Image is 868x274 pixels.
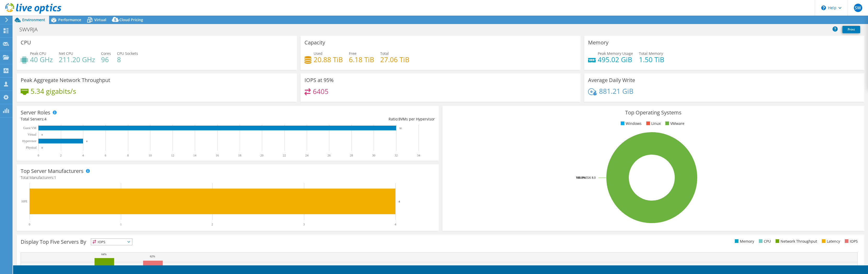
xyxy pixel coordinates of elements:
span: Free [349,51,356,56]
h4: 495.02 GiB [598,57,633,62]
text: 12 [171,154,174,157]
text: 16 [216,154,219,157]
span: 1 [54,175,56,180]
text: Virtual [28,133,37,136]
text: 32 [395,154,398,157]
h3: CPU [21,40,31,45]
tspan: ESXi 8.0 [585,176,596,179]
text: 14 [193,154,196,157]
div: Ratio: VMs per Hypervisor [228,116,435,122]
h4: 27.06 TiB [380,57,409,62]
text: 2 [60,154,62,157]
h3: Peak Aggregate Network Throughput [21,77,110,83]
text: 3 [303,223,305,226]
h4: 8 [117,57,138,62]
tspan: 100.0% [576,176,585,179]
h3: Top Server Manufacturers [21,168,84,174]
span: IOPS [91,239,132,245]
h4: Total Manufacturers: [21,175,435,180]
svg: \n [821,5,826,10]
li: Memory [734,238,754,244]
li: CPU [758,238,771,244]
span: Peak CPU [30,51,46,56]
text: 2 [212,223,213,226]
text: 4 [395,223,396,226]
h3: Average Daily Write [588,77,635,83]
li: Linux [645,121,661,126]
h4: 20.88 TiB [314,57,343,62]
text: 28 [350,154,353,157]
text: 0 [38,154,39,157]
span: Cloud Pricing [119,17,143,22]
h3: Capacity [304,40,325,45]
h4: 40 GHz [30,57,53,62]
span: Net CPU [59,51,73,56]
text: Hypervisor [22,139,36,143]
text: Guest VM [23,126,36,130]
li: Network Throughput [774,238,817,244]
text: 0 [42,147,43,149]
text: 10 [149,154,152,157]
text: 0 [29,223,30,226]
text: 4 [86,140,87,143]
text: 20 [260,154,263,157]
h4: 5.34 gigabits/s [31,88,76,94]
span: Cores [101,51,111,56]
span: Peak Memory Usage [598,51,633,56]
h3: Top Operating Systems [446,110,860,115]
text: HPE [21,200,27,203]
h1: SWVRJA [17,27,46,32]
text: 26 [327,154,331,157]
span: SW [854,4,862,12]
text: 18 [238,154,241,157]
h4: 1.50 TiB [639,57,664,62]
h3: IOPS at 95% [304,77,334,83]
h4: 96 [101,57,111,62]
text: 0 [42,133,43,136]
h4: 211.20 GHz [59,57,95,62]
h4: 6405 [313,89,329,94]
text: 30 [372,154,375,157]
span: Performance [58,17,81,22]
li: Windows [619,121,642,126]
li: VMware [664,121,684,126]
h3: Server Roles [21,110,50,115]
text: Physical [26,146,37,149]
li: Latency [820,238,840,244]
text: 64% [101,253,107,256]
h4: 6.18 TiB [349,57,374,62]
span: Virtual [94,17,106,22]
text: 22 [283,154,286,157]
text: 8 [127,154,129,157]
text: 4 [82,154,84,157]
span: Used [314,51,322,56]
text: 4 [398,200,400,203]
span: 4 [44,116,46,121]
text: 32 [399,127,402,130]
li: IOPS [843,238,858,244]
span: Total [380,51,389,56]
span: 8 [398,116,401,121]
text: 24 [305,154,308,157]
h4: 881.21 GiB [599,88,634,94]
span: Total Memory [639,51,663,56]
span: Environment [22,17,45,22]
text: 34 [417,154,420,157]
a: Print [842,26,860,33]
div: Total Servers: [21,116,228,122]
span: CPU Sockets [117,51,138,56]
text: 62% [150,255,155,258]
text: 6 [105,154,106,157]
h3: Memory [588,40,608,45]
text: 1 [120,223,122,226]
